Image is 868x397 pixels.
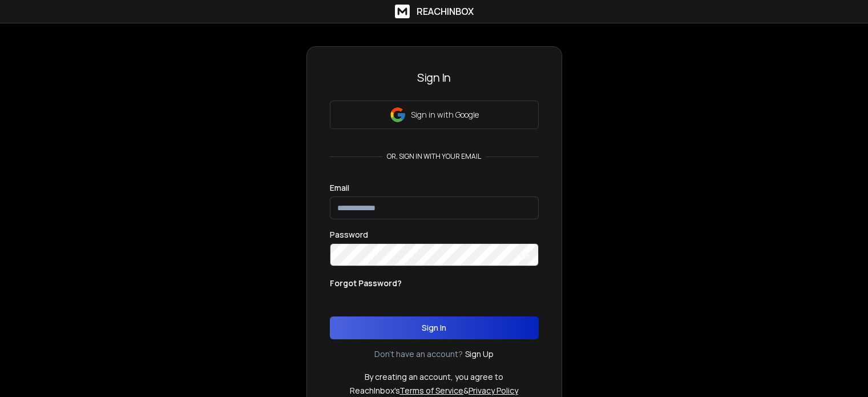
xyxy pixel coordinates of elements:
p: Don't have an account? [374,348,463,360]
p: By creating an account, you agree to [365,371,503,383]
p: or, sign in with your email [382,152,486,161]
a: Privacy Policy [469,385,518,396]
button: Sign in with Google [330,101,539,129]
p: Sign in with Google [411,109,479,121]
label: Email [330,184,349,192]
p: ReachInbox's & [350,385,518,396]
button: Sign In [330,316,539,339]
a: ReachInbox [395,5,474,18]
p: Forgot Password? [330,278,402,289]
label: Password [330,231,368,239]
h1: ReachInbox [417,5,474,18]
a: Terms of Service [399,385,463,396]
h3: Sign In [330,70,539,86]
a: Sign Up [465,348,494,360]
